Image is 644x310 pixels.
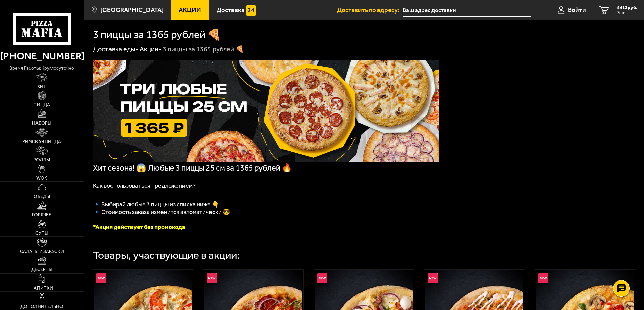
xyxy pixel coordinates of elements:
[538,273,548,283] img: Новинка
[37,84,46,89] span: Хит
[93,182,196,189] span: Как воспользоваться предложением?
[140,45,162,53] a: Акции-
[93,29,221,40] h1: 3 пиццы за 1365 рублей 🍕
[93,45,139,53] a: Доставка еды-
[32,213,51,217] span: Горячее
[217,7,245,13] span: Доставка
[317,273,327,283] img: Новинка
[93,250,240,261] div: Товары, участвующие в акции:
[93,163,292,173] span: Хит сезона! 😱 Любые 3 пиццы 25 см за 1365 рублей 🔥
[33,158,50,162] span: Роллы
[93,201,219,208] span: 🔹﻿ Выбирай любые 3 пиццы из списка ниже 👇
[337,7,403,13] span: Доставить по адресу:
[33,103,50,107] span: Пицца
[93,60,439,162] img: 1024x1024
[163,45,244,54] div: 3 пиццы за 1365 рублей 🍕
[96,273,106,283] img: Новинка
[35,231,48,236] span: Супы
[403,4,531,17] input: Ваш адрес доставки
[20,249,64,254] span: Салаты и закуски
[617,5,637,10] span: 4413 руб.
[93,208,230,216] span: 🔹 Стоимость заказа изменится автоматически 😎
[93,223,185,231] font: *Акция действует без промокода
[30,286,53,291] span: Напитки
[428,273,438,283] img: Новинка
[617,11,637,15] span: 7 шт.
[34,194,50,199] span: Обеды
[20,304,63,309] span: Дополнительно
[246,5,256,16] img: 15daf4d41897b9f0e9f617042186c801.svg
[31,267,52,272] span: Десерты
[207,273,217,283] img: Новинка
[32,121,51,126] span: Наборы
[179,7,201,13] span: Акции
[100,7,164,13] span: [GEOGRAPHIC_DATA]
[36,176,47,181] span: WOK
[568,7,586,13] span: Войти
[22,139,61,144] span: Римская пицца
